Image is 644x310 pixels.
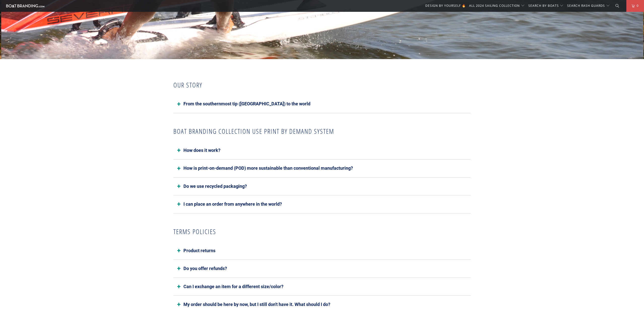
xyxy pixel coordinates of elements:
span: SEARCH RASH GUARDS [567,4,605,8]
span: ALL 2024 SAILING COLLECTION [469,4,520,8]
h2: OUR STORY [173,72,471,90]
button: Can I exchange an item for a different size/color? [173,278,471,296]
button: How is print-on-demand (POD) more sustainable than conventional manufacturing? [173,159,471,177]
button: Do we use recycled packaging? [173,178,471,195]
span: DESIGN BY YOURSELF 🔥 [425,4,466,8]
span: SEARCH BY BOATS [528,4,559,8]
h2: BOAT BRANDING COLLECTION USE PRINT BY DEMAND SYSTEM [173,119,471,137]
button: I can place an order from anywhere in the world? [173,195,471,213]
button: From the southernmost tip ([GEOGRAPHIC_DATA]) to the world [173,95,471,113]
button: Do you offer refunds? [173,260,471,278]
span: 0 [635,3,639,9]
button: How does it work? [173,142,471,159]
a: Search [610,3,625,9]
button: Product returns [173,242,471,260]
h2: Terms policies [173,219,471,237]
img: Boatbranding [5,3,45,8]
